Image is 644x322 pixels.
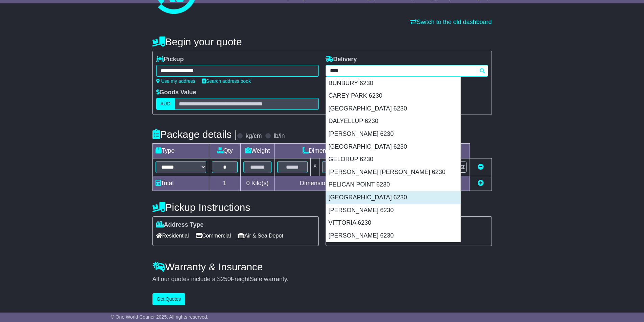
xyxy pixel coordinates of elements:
[410,19,492,25] a: Switch to the old dashboard
[326,204,460,217] div: [PERSON_NAME] 6230
[152,129,237,140] h4: Package details |
[478,164,484,170] a: Remove this item
[152,176,209,191] td: Total
[152,293,186,305] button: Get Quotes
[156,230,189,241] span: Residential
[202,78,251,84] a: Search address book
[326,141,460,153] div: [GEOGRAPHIC_DATA] 6230
[326,166,460,179] div: [PERSON_NAME] [PERSON_NAME] 6230
[240,144,275,158] td: Weight
[326,77,460,90] div: BUNBURY 6230
[156,221,204,229] label: Address Type
[326,153,460,166] div: GELORUP 6230
[246,180,249,187] span: 0
[326,102,460,115] div: [GEOGRAPHIC_DATA] 6230
[152,144,209,158] td: Type
[209,144,240,158] td: Qty
[152,36,492,47] h4: Begin your quote
[275,144,400,158] td: Dimensions (L x W x H)
[238,230,283,241] span: Air & Sea Depot
[478,180,484,187] a: Add new item
[275,176,400,191] td: Dimensions in Centimetre(s)
[156,98,175,110] label: AUD
[326,178,460,191] div: PELICAN POINT 6230
[156,89,196,96] label: Goods Value
[326,191,460,204] div: [GEOGRAPHIC_DATA] 6230
[152,202,319,213] h4: Pickup Instructions
[156,56,184,63] label: Pickup
[245,132,262,140] label: kg/cm
[152,261,492,272] h4: Warranty & Insurance
[152,276,492,283] div: All our quotes include a $ FreightSafe warranty.
[326,229,460,242] div: [PERSON_NAME] 6230
[156,78,195,84] a: Use my address
[273,132,285,140] label: lb/in
[209,176,240,191] td: 1
[240,176,275,191] td: Kilo(s)
[326,128,460,141] div: [PERSON_NAME] 6230
[326,90,460,102] div: CAREY PARK 6230
[221,276,231,282] span: 250
[111,314,209,320] span: © One World Courier 2025. All rights reserved.
[326,115,460,128] div: DALYELLUP 6230
[326,217,460,229] div: VITTORIA 6230
[311,158,319,176] td: x
[326,65,488,77] typeahead: Please provide city
[326,56,357,63] label: Delivery
[196,230,231,241] span: Commercial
